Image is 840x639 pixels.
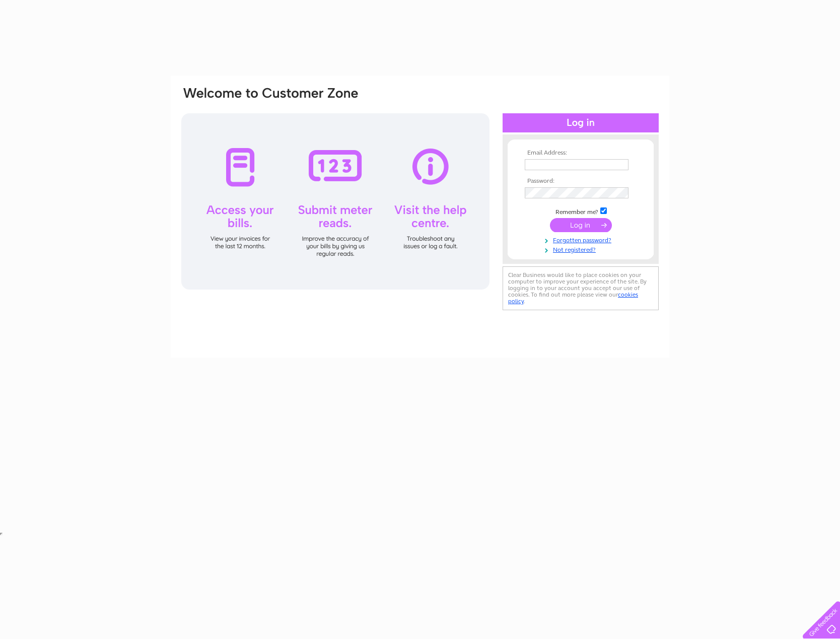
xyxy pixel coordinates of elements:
[503,266,659,310] div: Clear Business would like to place cookies on your computer to improve your experience of the sit...
[525,235,639,244] a: Forgotten password?
[522,150,639,157] th: Email Address:
[522,178,639,185] th: Password:
[508,291,638,305] a: cookies policy
[550,218,612,232] input: Submit
[522,206,639,216] td: Remember me?
[525,244,639,254] a: Not registered?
